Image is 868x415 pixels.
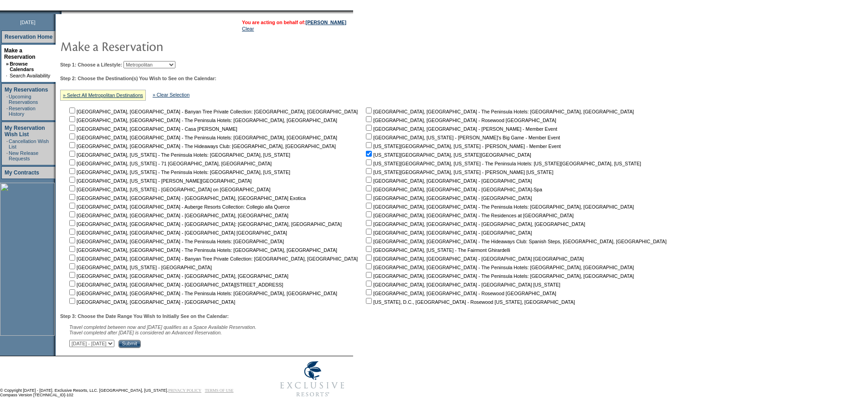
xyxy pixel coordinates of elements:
[60,313,229,319] b: Step 3: Choose the Date Range You Wish to Initially See on the Calendar:
[205,388,234,393] a: TERMS OF USE
[4,47,36,60] a: Make a Reservation
[364,169,553,175] nobr: [US_STATE][GEOGRAPHIC_DATA], [US_STATE] - [PERSON_NAME] [US_STATE]
[67,299,235,305] nobr: [GEOGRAPHIC_DATA], [GEOGRAPHIC_DATA] - [GEOGRAPHIC_DATA]
[364,118,556,123] nobr: [GEOGRAPHIC_DATA], [GEOGRAPHIC_DATA] - Rosewood [GEOGRAPHIC_DATA]
[364,213,574,218] nobr: [GEOGRAPHIC_DATA], [GEOGRAPHIC_DATA] - The Residences at [GEOGRAPHIC_DATA]
[67,195,306,201] nobr: [GEOGRAPHIC_DATA], [GEOGRAPHIC_DATA] - [GEOGRAPHIC_DATA], [GEOGRAPHIC_DATA] Exotica
[20,20,36,25] span: [DATE]
[5,87,48,93] a: My Reservations
[364,109,634,114] nobr: [GEOGRAPHIC_DATA], [GEOGRAPHIC_DATA] - The Peninsula Hotels: [GEOGRAPHIC_DATA], [GEOGRAPHIC_DATA]
[9,106,36,117] a: Reservation History
[364,204,634,210] nobr: [GEOGRAPHIC_DATA], [GEOGRAPHIC_DATA] - The Peninsula Hotels: [GEOGRAPHIC_DATA], [GEOGRAPHIC_DATA]
[60,62,122,67] b: Step 1: Choose a Lifestyle:
[6,94,8,105] td: ·
[9,138,49,149] a: Cancellation Wish List
[67,187,270,192] nobr: [GEOGRAPHIC_DATA], [US_STATE] - [GEOGRAPHIC_DATA] on [GEOGRAPHIC_DATA]
[67,247,337,253] nobr: [GEOGRAPHIC_DATA], [GEOGRAPHIC_DATA] - The Peninsula Hotels: [GEOGRAPHIC_DATA], [GEOGRAPHIC_DATA]
[67,152,290,158] nobr: [GEOGRAPHIC_DATA], [US_STATE] - The Peninsula Hotels: [GEOGRAPHIC_DATA], [US_STATE]
[242,26,254,31] a: Clear
[67,239,284,244] nobr: [GEOGRAPHIC_DATA], [GEOGRAPHIC_DATA] - The Peninsula Hotels: [GEOGRAPHIC_DATA]
[272,356,353,402] img: Exclusive Resorts
[364,178,532,184] nobr: [GEOGRAPHIC_DATA], [GEOGRAPHIC_DATA] - [GEOGRAPHIC_DATA]
[364,247,510,253] nobr: [GEOGRAPHIC_DATA], [US_STATE] - The Fairmont Ghirardelli
[60,37,242,55] img: pgTtlMakeReservation.gif
[242,20,346,25] span: You are acting on behalf of:
[364,230,532,236] nobr: [GEOGRAPHIC_DATA], [GEOGRAPHIC_DATA] - [GEOGRAPHIC_DATA]
[67,118,337,123] nobr: [GEOGRAPHIC_DATA], [GEOGRAPHIC_DATA] - The Peninsula Hotels: [GEOGRAPHIC_DATA], [GEOGRAPHIC_DATA]
[9,150,38,161] a: New Release Requests
[60,76,216,81] b: Step 2: Choose the Destination(s) You Wish to See on the Calendar:
[67,230,287,236] nobr: [GEOGRAPHIC_DATA], [GEOGRAPHIC_DATA] - [GEOGRAPHIC_DATA] [GEOGRAPHIC_DATA]
[364,273,634,279] nobr: [GEOGRAPHIC_DATA], [GEOGRAPHIC_DATA] - The Peninsula Hotels: [GEOGRAPHIC_DATA], [GEOGRAPHIC_DATA]
[67,273,288,279] nobr: [GEOGRAPHIC_DATA], [GEOGRAPHIC_DATA] - [GEOGRAPHIC_DATA], [GEOGRAPHIC_DATA]
[67,204,290,210] nobr: [GEOGRAPHIC_DATA], [GEOGRAPHIC_DATA] - Auberge Resorts Collection: Collegio alla Querce
[58,10,62,14] img: promoShadowLeftCorner.gif
[10,73,50,78] a: Search Availability
[118,340,141,348] input: Submit
[67,178,252,184] nobr: [GEOGRAPHIC_DATA], [US_STATE] - [PERSON_NAME][GEOGRAPHIC_DATA]
[6,150,8,161] td: ·
[364,282,560,287] nobr: [GEOGRAPHIC_DATA], [GEOGRAPHIC_DATA] - [GEOGRAPHIC_DATA] [US_STATE]
[364,291,556,296] nobr: [GEOGRAPHIC_DATA], [GEOGRAPHIC_DATA] - Rosewood [GEOGRAPHIC_DATA]
[67,143,336,149] nobr: [GEOGRAPHIC_DATA], [GEOGRAPHIC_DATA] - The Hideaways Club: [GEOGRAPHIC_DATA], [GEOGRAPHIC_DATA]
[69,330,222,335] nobr: Travel completed after [DATE] is considered an Advanced Reservation.
[67,291,337,296] nobr: [GEOGRAPHIC_DATA], [GEOGRAPHIC_DATA] - The Peninsula Hotels: [GEOGRAPHIC_DATA], [GEOGRAPHIC_DATA]
[6,106,8,117] td: ·
[6,138,8,149] td: ·
[364,161,641,166] nobr: [US_STATE][GEOGRAPHIC_DATA], [US_STATE] - The Peninsula Hotels: [US_STATE][GEOGRAPHIC_DATA], [US_...
[6,61,9,67] b: »
[67,265,212,270] nobr: [GEOGRAPHIC_DATA], [US_STATE] - [GEOGRAPHIC_DATA]
[306,20,346,25] a: [PERSON_NAME]
[10,61,34,72] a: Browse Calendars
[67,221,342,227] nobr: [GEOGRAPHIC_DATA], [GEOGRAPHIC_DATA] - [GEOGRAPHIC_DATA]: [GEOGRAPHIC_DATA], [GEOGRAPHIC_DATA]
[67,169,290,175] nobr: [GEOGRAPHIC_DATA], [US_STATE] - The Peninsula Hotels: [GEOGRAPHIC_DATA], [US_STATE]
[364,187,542,192] nobr: [GEOGRAPHIC_DATA], [GEOGRAPHIC_DATA] - [GEOGRAPHIC_DATA]-Spa
[364,256,584,261] nobr: [GEOGRAPHIC_DATA], [GEOGRAPHIC_DATA] - [GEOGRAPHIC_DATA] [GEOGRAPHIC_DATA]
[67,126,237,132] nobr: [GEOGRAPHIC_DATA], [GEOGRAPHIC_DATA] - Casa [PERSON_NAME]
[63,92,143,98] a: » Select All Metropolitan Destinations
[67,109,358,114] nobr: [GEOGRAPHIC_DATA], [GEOGRAPHIC_DATA] - Banyan Tree Private Collection: [GEOGRAPHIC_DATA], [GEOGRA...
[364,195,532,201] nobr: [GEOGRAPHIC_DATA], [GEOGRAPHIC_DATA] - [GEOGRAPHIC_DATA]
[5,169,39,176] a: My Contracts
[9,94,38,105] a: Upcoming Reservations
[364,221,585,227] nobr: [GEOGRAPHIC_DATA], [GEOGRAPHIC_DATA] - [GEOGRAPHIC_DATA], [GEOGRAPHIC_DATA]
[364,152,531,158] nobr: [US_STATE][GEOGRAPHIC_DATA], [US_STATE][GEOGRAPHIC_DATA]
[69,324,257,330] span: Travel completed between now and [DATE] qualifies as a Space Available Reservation.
[67,282,283,287] nobr: [GEOGRAPHIC_DATA], [GEOGRAPHIC_DATA] - [GEOGRAPHIC_DATA][STREET_ADDRESS]
[67,161,272,166] nobr: [GEOGRAPHIC_DATA], [US_STATE] - 71 [GEOGRAPHIC_DATA], [GEOGRAPHIC_DATA]
[364,239,667,244] nobr: [GEOGRAPHIC_DATA], [GEOGRAPHIC_DATA] - The Hideaways Club: Spanish Steps, [GEOGRAPHIC_DATA], [GEO...
[364,265,634,270] nobr: [GEOGRAPHIC_DATA], [GEOGRAPHIC_DATA] - The Peninsula Hotels: [GEOGRAPHIC_DATA], [GEOGRAPHIC_DATA]
[364,299,575,305] nobr: [US_STATE], D.C., [GEOGRAPHIC_DATA] - Rosewood [US_STATE], [GEOGRAPHIC_DATA]
[153,92,190,97] a: » Clear Selection
[5,34,52,40] a: Reservation Home
[5,125,45,138] a: My Reservation Wish List
[364,135,560,140] nobr: [GEOGRAPHIC_DATA], [US_STATE] - [PERSON_NAME]'s Big Game - Member Event
[67,213,288,218] nobr: [GEOGRAPHIC_DATA], [GEOGRAPHIC_DATA] - [GEOGRAPHIC_DATA], [GEOGRAPHIC_DATA]
[168,388,201,393] a: PRIVACY POLICY
[364,126,557,132] nobr: [GEOGRAPHIC_DATA], [GEOGRAPHIC_DATA] - [PERSON_NAME] - Member Event
[364,143,561,149] nobr: [US_STATE][GEOGRAPHIC_DATA], [US_STATE] - [PERSON_NAME] - Member Event
[62,10,62,14] img: blank.gif
[67,135,337,140] nobr: [GEOGRAPHIC_DATA], [GEOGRAPHIC_DATA] - The Peninsula Hotels: [GEOGRAPHIC_DATA], [GEOGRAPHIC_DATA]
[6,73,9,78] td: ·
[67,256,358,261] nobr: [GEOGRAPHIC_DATA], [GEOGRAPHIC_DATA] - Banyan Tree Private Collection: [GEOGRAPHIC_DATA], [GEOGRA...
